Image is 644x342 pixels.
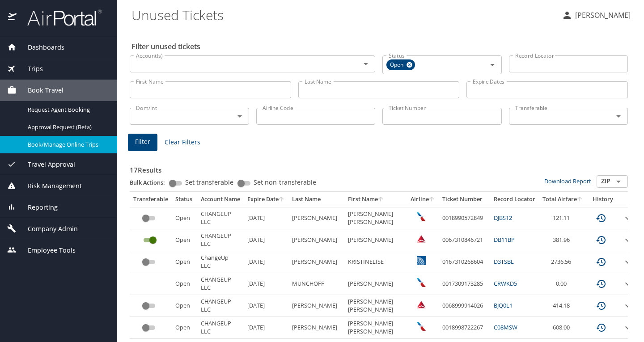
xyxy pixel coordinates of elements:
[197,229,244,251] td: CHANGEUP LLC
[539,317,587,339] td: 608.00
[572,10,631,21] p: [PERSON_NAME]
[244,317,288,339] td: [DATE]
[494,301,513,309] a: BJQ0L1
[17,42,64,52] span: Dashboards
[244,207,288,229] td: [DATE]
[386,60,409,70] span: Open
[417,212,426,221] img: wUYAEN7r47F0eX+AAAAAElFTkSuQmCC
[417,300,426,309] img: VxQ0i4AAAAASUVORK5CYII=
[407,192,439,207] th: Airline
[544,177,591,185] a: Download Report
[244,229,288,251] td: [DATE]
[244,295,288,317] td: [DATE]
[494,214,512,222] a: DJBS12
[378,197,384,203] button: sort
[577,197,583,203] button: sort
[130,160,628,175] h3: 17 Results
[486,59,499,71] button: Open
[612,175,625,188] button: Open
[558,7,634,23] button: [PERSON_NAME]
[28,123,106,131] span: Approval Request (Beta)
[429,197,435,203] button: sort
[244,251,288,273] td: [DATE]
[133,195,168,203] div: Transferable
[17,9,102,26] img: airportal-logo.png
[344,251,407,273] td: KRISTINELISE
[344,229,407,251] td: [PERSON_NAME]
[288,229,344,251] td: [PERSON_NAME]
[197,295,244,317] td: CHANGEUP LLC
[17,245,76,255] span: Employee Tools
[623,300,633,311] button: expand row
[17,160,75,169] span: Travel Approval
[197,251,244,273] td: ChangeUp LLC
[197,192,244,207] th: Account Name
[288,251,344,273] td: [PERSON_NAME]
[539,192,587,207] th: Total Airfare
[344,192,407,207] th: First Name
[539,295,587,317] td: 414.18
[130,178,172,186] p: Bulk Actions:
[539,251,587,273] td: 2736.56
[494,258,514,266] a: D3TSBL
[131,1,555,29] h1: Unused Tickets
[417,234,426,243] img: Delta Airlines
[417,256,426,265] img: 8rwABk7GC6UtGatwAAAABJRU5ErkJggg==
[172,273,197,295] td: Open
[288,207,344,229] td: [PERSON_NAME]
[288,273,344,295] td: MUNCHOFF
[185,179,233,186] span: Set transferable
[28,140,106,149] span: Book/Manage Online Trips
[612,110,625,122] button: Open
[28,106,106,114] span: Request Agent Booking
[288,192,344,207] th: Last Name
[623,213,633,224] button: expand row
[172,207,197,229] td: Open
[135,136,150,148] span: Filter
[197,207,244,229] td: CHANGEUP LLC
[344,207,407,229] td: [PERSON_NAME] [PERSON_NAME]
[17,64,43,74] span: Trips
[172,251,197,273] td: Open
[623,322,633,333] button: expand row
[17,85,64,95] span: Book Travel
[439,229,490,251] td: 0067310846721
[244,273,288,295] td: [DATE]
[623,279,633,289] button: expand row
[439,317,490,339] td: 0018998722267
[417,322,426,331] img: wUYAEN7r47F0eX+AAAAAElFTkSuQmCC
[172,229,197,251] td: Open
[197,273,244,295] td: CHANGEUP LLC
[623,257,633,267] button: expand row
[587,192,619,207] th: History
[279,197,285,203] button: sort
[539,207,587,229] td: 121.11
[439,192,490,207] th: Ticket Number
[539,273,587,295] td: 0.00
[254,179,316,186] span: Set non-transferable
[494,279,517,287] a: CRWKD5
[131,39,630,54] h2: Filter unused tickets
[161,134,204,151] button: Clear Filters
[439,295,490,317] td: 0068999914026
[17,203,58,212] span: Reporting
[17,181,82,191] span: Risk Management
[288,317,344,339] td: [PERSON_NAME]
[172,192,197,207] th: Status
[197,317,244,339] td: CHANGEUP LLC
[165,137,200,148] span: Clear Filters
[172,317,197,339] td: Open
[344,295,407,317] td: [PERSON_NAME] [PERSON_NAME]
[439,251,490,273] td: 0167310268604
[17,224,78,234] span: Company Admin
[490,192,539,207] th: Record Locator
[417,278,426,287] img: American Airlines
[244,192,288,207] th: Expire Date
[288,295,344,317] td: [PERSON_NAME]
[233,110,246,122] button: Open
[439,273,490,295] td: 0017309173285
[360,58,372,70] button: Open
[344,317,407,339] td: [PERSON_NAME] [PERSON_NAME]
[494,236,515,244] a: DB11BP
[539,229,587,251] td: 381.96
